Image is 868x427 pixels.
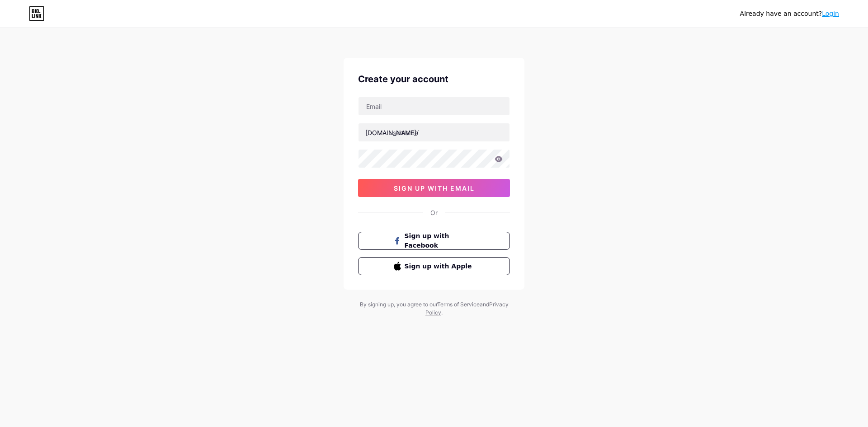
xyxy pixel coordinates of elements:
div: Already have an account? [740,9,839,19]
button: sign up with email [358,179,510,197]
div: Or [430,208,438,217]
div: By signing up, you agree to our and . [357,300,511,317]
div: Create your account [358,72,510,86]
input: username [359,123,509,141]
a: Terms of Service [437,301,480,308]
a: Login [822,10,839,17]
div: [DOMAIN_NAME]/ [365,128,419,137]
span: sign up with email [394,184,475,192]
input: Email [359,97,509,115]
span: Sign up with Apple [405,262,475,271]
button: Sign up with Apple [358,257,510,275]
button: Sign up with Facebook [358,232,510,250]
span: Sign up with Facebook [405,231,475,250]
